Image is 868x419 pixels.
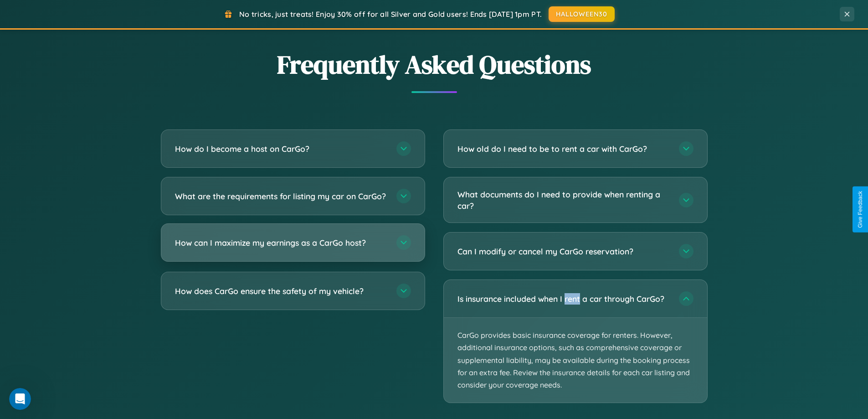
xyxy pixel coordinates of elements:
button: HALLOWEEN30 [549,6,615,22]
h3: How can I maximize my earnings as a CarGo host? [175,237,387,248]
div: Give Feedback [857,191,863,228]
h3: How do I become a host on CarGo? [175,143,387,155]
p: CarGo provides basic insurance coverage for renters. However, additional insurance options, such ... [444,318,707,403]
h3: What are the requirements for listing my car on CarGo? [175,191,387,202]
h3: Can I modify or cancel my CarGo reservation? [457,246,670,257]
h3: How old do I need to be to rent a car with CarGo? [457,143,670,155]
h3: What documents do I need to provide when renting a car? [457,189,670,211]
h3: Is insurance included when I rent a car through CarGo? [457,293,670,305]
iframe: Intercom live chat [9,388,31,410]
h3: How does CarGo ensure the safety of my vehicle? [175,285,387,297]
h2: Frequently Asked Questions [161,47,708,82]
span: No tricks, just treats! Enjoy 30% off for all Silver and Gold users! Ends [DATE] 1pm PT. [239,10,542,19]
